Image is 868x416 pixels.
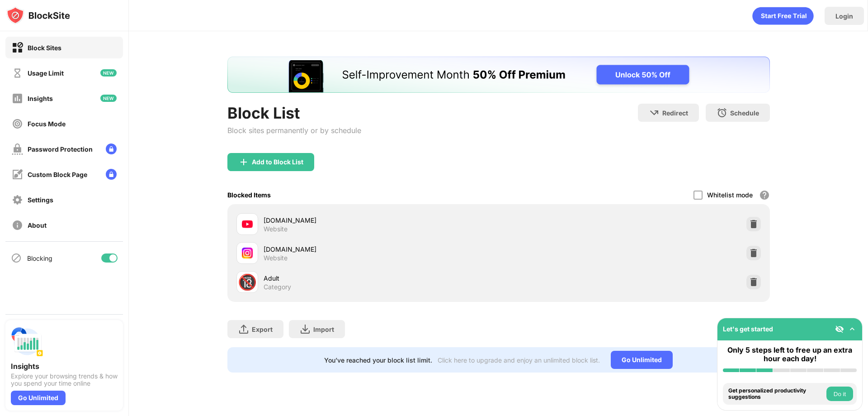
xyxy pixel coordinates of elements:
div: Go Unlimited [11,391,66,405]
div: Adult [264,273,499,283]
img: customize-block-page-off.svg [12,169,23,180]
iframe: Banner [227,57,770,93]
div: Focus Mode [28,120,66,128]
img: password-protection-off.svg [12,143,23,155]
div: Click here to upgrade and enjoy an unlimited block list. [438,356,600,364]
img: about-off.svg [12,220,23,231]
img: blocking-icon.svg [11,253,22,263]
div: Insights [11,362,118,371]
img: push-insights.svg [11,325,43,358]
div: [DOMAIN_NAME] [264,215,499,225]
img: omni-setup-toggle.svg [848,325,857,334]
div: Block sites permanently or by schedule [227,126,361,135]
div: Get personalized productivity suggestions [728,387,824,401]
div: Block List [227,104,361,122]
div: Blocked Items [227,191,271,199]
img: insights-off.svg [12,93,23,104]
img: block-on.svg [12,42,23,53]
div: Export [252,325,273,333]
img: logo-blocksite.svg [6,6,70,24]
div: Schedule [730,109,759,117]
div: [DOMAIN_NAME] [264,244,499,254]
div: Insights [28,95,53,102]
img: time-usage-off.svg [12,67,23,79]
div: Add to Block List [252,158,303,166]
img: favicons [242,248,253,258]
img: lock-menu.svg [106,169,117,180]
div: 🔞 [238,273,257,292]
div: Website [264,225,288,233]
div: Import [313,325,334,333]
div: Settings [28,196,53,204]
img: focus-off.svg [12,118,23,129]
img: settings-off.svg [12,194,23,206]
img: new-icon.svg [100,95,117,102]
div: Let's get started [723,325,773,333]
img: eye-not-visible.svg [835,325,844,334]
div: About [28,221,47,229]
div: Category [264,283,291,291]
img: favicons [242,219,253,230]
img: lock-menu.svg [106,143,117,154]
div: Custom Block Page [28,171,87,178]
div: Block Sites [28,44,61,52]
img: new-icon.svg [100,69,117,77]
div: Usage Limit [28,69,64,77]
button: Do it [826,387,853,401]
div: Blocking [27,254,52,262]
div: Go Unlimited [611,351,673,369]
div: Only 5 steps left to free up an extra hour each day! [723,346,857,363]
div: You’ve reached your block list limit. [324,356,432,364]
div: animation [752,7,814,25]
div: Website [264,254,288,262]
div: Redirect [662,109,688,117]
div: Login [835,12,853,20]
div: Password Protection [28,145,93,153]
div: Whitelist mode [707,191,753,199]
div: Explore your browsing trends & how you spend your time online [11,373,118,387]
